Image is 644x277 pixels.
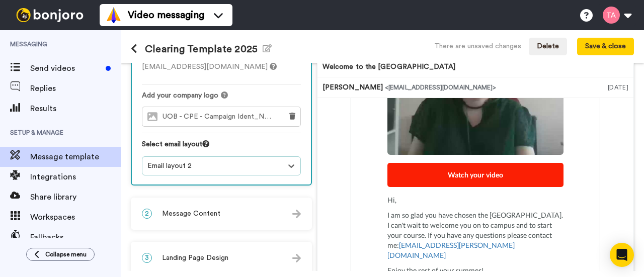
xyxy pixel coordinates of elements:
span: Replies [30,82,121,95]
span: Workspaces [30,211,121,223]
span: Add your company logo [142,90,218,101]
button: Delete [529,38,567,56]
span: Landing Page Design [162,253,228,263]
img: arrow.svg [292,254,301,262]
span: Share library [30,191,121,203]
span: Results [30,103,121,115]
span: Collapse menu [45,250,87,258]
h1: Clearing Template 2025 [131,43,272,55]
div: Open Intercom Messenger [610,243,634,267]
div: Welcome to the [GEOGRAPHIC_DATA] [323,62,456,72]
div: Select email layout [142,139,301,156]
p: Hi, [387,195,563,205]
div: Email layout 2 [147,161,277,171]
span: 2 [142,209,152,219]
span: Fallbacks [30,231,121,243]
span: 3 [142,253,152,263]
span: <[EMAIL_ADDRESS][DOMAIN_NAME]> [385,84,496,90]
p: Enjoy the rest of your summer! [387,265,563,275]
img: arrow.svg [292,210,301,218]
div: [PERSON_NAME] [323,82,608,93]
span: Video messaging [128,8,204,22]
img: bj-logo-header-white.svg [12,8,88,22]
div: Watch your video [387,163,563,187]
div: 3Landing Page Design [131,242,312,274]
img: vm-color.svg [106,7,122,23]
span: UOB - CPE - Campaign Ident_No Gradient_CMYK-01.jpeg [163,113,277,121]
div: [DATE] [608,82,628,93]
a: [EMAIL_ADDRESS][PERSON_NAME][DOMAIN_NAME] [387,241,515,259]
span: Message Content [162,209,220,219]
button: Save & close [577,38,634,56]
div: There are unsaved changes [434,41,521,51]
span: Message template [30,151,121,163]
span: Send videos [30,62,102,74]
div: 2Message Content [131,198,312,230]
button: Collapse menu [26,248,95,261]
p: I am so glad you have chosen the [GEOGRAPHIC_DATA]. I can't wait to welcome you on to campus and ... [387,210,563,260]
span: [EMAIL_ADDRESS][DOMAIN_NAME] [142,63,277,70]
span: Integrations [30,171,121,183]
